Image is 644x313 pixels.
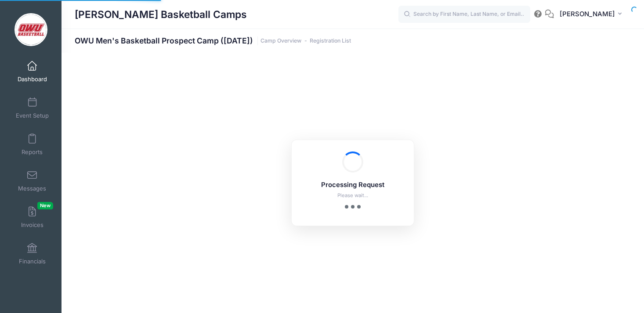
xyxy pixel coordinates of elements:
h5: Processing Request [303,181,402,189]
a: InvoicesNew [11,202,53,233]
img: David Vogel Basketball Camps [14,13,47,46]
a: Registration List [310,38,351,44]
span: Financials [19,258,46,265]
span: Reports [22,148,43,156]
p: Please wait... [303,192,402,199]
a: Financials [11,238,53,269]
a: Reports [11,129,53,160]
span: New [37,202,53,209]
a: Event Setup [11,93,53,123]
a: Camp Overview [260,38,301,44]
h1: [PERSON_NAME] Basketball Camps [75,4,247,25]
input: Search by First Name, Last Name, or Email... [398,6,530,23]
a: Messages [11,165,53,196]
span: Messages [18,185,46,192]
h1: OWU Men's Basketball Prospect Camp ([DATE]) [75,36,351,45]
span: Event Setup [16,112,49,119]
span: [PERSON_NAME] [560,9,615,19]
a: Dashboard [11,56,53,87]
span: Dashboard [18,76,47,83]
button: [PERSON_NAME] [554,4,631,25]
span: Invoices [21,221,43,229]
